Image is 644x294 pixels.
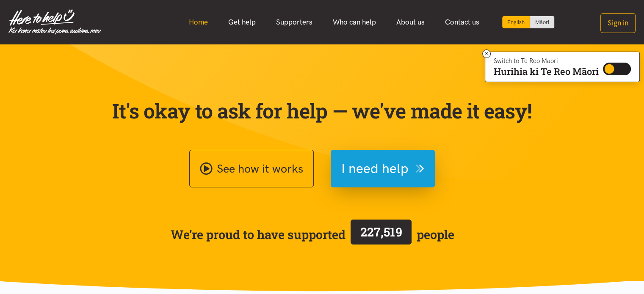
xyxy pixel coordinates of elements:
p: It's okay to ask for help — we've made it easy! [111,99,534,123]
span: I need help [341,158,409,179]
div: Language toggle [502,16,555,28]
div: Current language [502,16,530,28]
p: Hurihia ki Te Reo Māori [494,68,599,75]
span: 227,519 [360,224,402,240]
p: Switch to Te Reo Māori [494,58,599,63]
a: Get help [218,13,266,31]
a: See how it works [189,150,314,187]
button: I need help [331,150,435,187]
a: Contact us [435,13,489,31]
a: Who can help [323,13,386,31]
button: Sign in [600,13,636,33]
a: Supporters [266,13,323,31]
a: Switch to Te Reo Māori [530,16,554,28]
a: About us [386,13,435,31]
a: Home [179,13,218,31]
a: 227,519 [345,218,417,251]
span: We’re proud to have supported people [171,218,454,251]
img: Home [8,9,101,35]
